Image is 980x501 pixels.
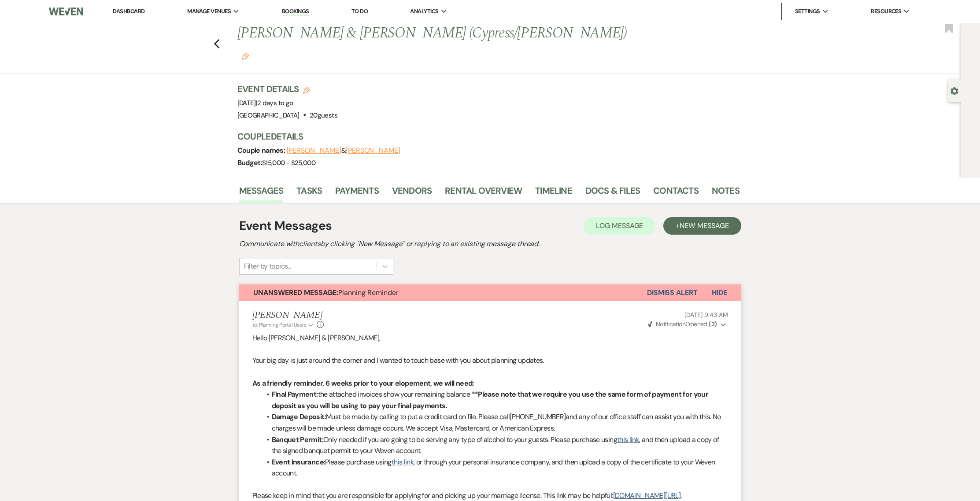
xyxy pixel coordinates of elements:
[287,146,400,155] span: &
[648,320,717,328] span: Opened
[272,435,323,444] strong: Banquet Permit:
[239,184,284,203] a: Messages
[237,158,263,167] span: Budget:
[445,184,522,203] a: Rental Overview
[239,239,741,249] h2: Communicate with clients by clicking "New Message" or replying to an existing message thread.
[256,99,293,107] span: |
[584,217,655,235] button: Log Message
[310,111,337,120] span: 20 guests
[663,217,741,235] button: +New Message
[242,52,249,60] button: Edit
[261,389,728,411] li: the attached invoices show your remaining balance **
[325,457,392,467] span: Please purchase using
[237,130,731,143] h3: Couple Details
[257,99,293,107] span: 2 days to go
[410,7,438,16] span: Analytics
[252,491,613,500] span: Please keep in mind that you are responsible for applying for and picking up your marriage licens...
[647,284,698,301] button: Dismiss Alert
[253,288,338,297] strong: Unanswered Message:
[253,288,399,297] span: Planning Reminder
[239,284,647,301] button: Unanswered Message:Planning Reminder
[712,288,727,297] span: Hide
[237,83,337,95] h3: Event Details
[653,184,699,203] a: Contacts
[698,284,741,301] button: Hide
[346,147,400,154] button: [PERSON_NAME]
[326,412,510,421] span: Must be made by calling to put a credit card on file. Please call
[613,491,680,500] a: [DOMAIN_NAME][URL]
[596,221,643,230] span: Log Message
[680,491,681,500] span: .
[647,320,728,329] button: NotificationOpened (2)
[680,221,729,230] span: New Message
[296,184,322,203] a: Tasks
[287,147,341,154] button: [PERSON_NAME]
[237,111,300,120] span: [GEOGRAPHIC_DATA]
[252,332,728,344] p: Hello [PERSON_NAME] & [PERSON_NAME],
[272,457,325,467] strong: Event Insurance:
[244,261,291,272] div: Filter by topics...
[617,435,639,444] a: this link
[272,390,709,410] strong: Please note that we require you use the same form of payment for your deposit as you will be usin...
[252,321,315,329] button: to: Planning Portal Users
[252,379,474,388] strong: As a friendly reminder, 6 weeks prior to your elopement, we will need:
[656,320,685,328] span: Notification
[252,310,324,321] h5: [PERSON_NAME]
[272,412,326,421] strong: Damage Deposit:
[237,23,632,65] h1: [PERSON_NAME] & [PERSON_NAME] (Cypress/[PERSON_NAME])
[272,390,318,399] strong: Final Payment:
[187,7,231,16] span: Manage Venues
[351,7,368,15] a: To Do
[261,434,728,457] li: Only needed if you are going to be serving any type of alcohol to your guests. Please purchase us...
[262,158,315,167] span: $15,000 - $25,000
[684,311,728,319] span: [DATE] 9:43 AM
[49,2,83,21] img: Weven Logo
[237,146,287,155] span: Couple names:
[335,184,379,203] a: Payments
[252,356,544,365] span: Your big day is just around the corner and I wanted to touch base with you about planning updates.
[272,457,715,478] span: , or through your personal insurance company, and then upload a copy of the certificate to your W...
[535,184,572,203] a: Timeline
[585,184,640,203] a: Docs & Files
[239,217,332,235] h1: Event Messages
[712,184,740,203] a: Notes
[282,7,309,16] a: Bookings
[113,7,144,15] a: Dashboard
[272,412,721,433] span: and any of our office staff can assist you with this. No charges will be made unless damage occur...
[510,412,566,421] span: [PHONE_NUMBER]
[252,321,307,328] span: to: Planning Portal Users
[795,7,820,16] span: Settings
[392,184,432,203] a: Vendors
[871,7,901,16] span: Resources
[709,320,717,328] strong: ( 2 )
[392,457,414,467] a: this link
[237,99,293,107] span: [DATE]
[950,86,958,95] button: Open lead details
